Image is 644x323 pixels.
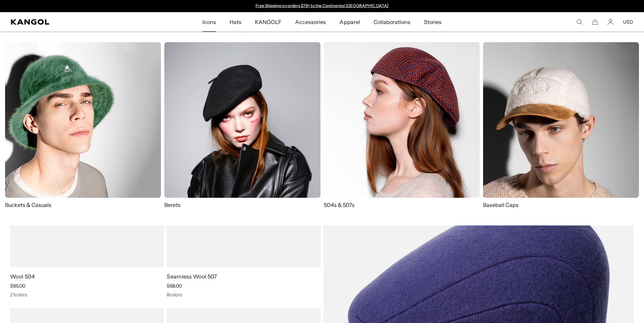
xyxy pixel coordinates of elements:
[253,3,392,9] div: 1 of 2
[164,42,320,209] a: Berets
[167,273,217,280] a: Seamless Wool 507
[10,283,25,289] span: $65.00
[623,19,633,25] button: USD
[255,12,282,32] span: KANGOLF
[288,12,333,32] a: Accessories
[248,12,288,32] a: KANGOLF
[202,12,216,32] span: Icons
[5,201,161,209] p: Buckets & Casuals
[196,12,223,32] a: Icons
[230,12,241,32] span: Hats
[164,201,320,209] p: Berets
[256,3,388,8] a: Free Shipping on orders $79+ to the Continental [GEOGRAPHIC_DATA]
[339,12,360,32] span: Apparel
[167,283,182,289] span: $68.00
[10,273,35,280] a: Wool 504
[324,201,480,209] p: 504s & 507s
[11,19,134,25] a: Kangol
[417,12,448,32] a: Stories
[167,292,320,298] div: 8 colors
[483,42,639,215] a: Baseball Caps
[483,201,639,209] p: Baseball Caps
[223,12,248,32] a: Hats
[576,19,582,25] summary: Search here
[253,3,392,9] slideshow-component: Announcement bar
[367,12,417,32] a: Collaborations
[607,19,614,25] a: Account
[333,12,366,32] a: Apparel
[424,12,442,32] span: Stories
[324,42,480,209] a: 504s & 507s
[253,3,392,9] div: Announcement
[10,292,164,298] div: 21 colors
[374,12,410,32] span: Collaborations
[295,12,326,32] span: Accessories
[5,42,161,209] a: Buckets & Casuals
[592,19,598,25] button: Cart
